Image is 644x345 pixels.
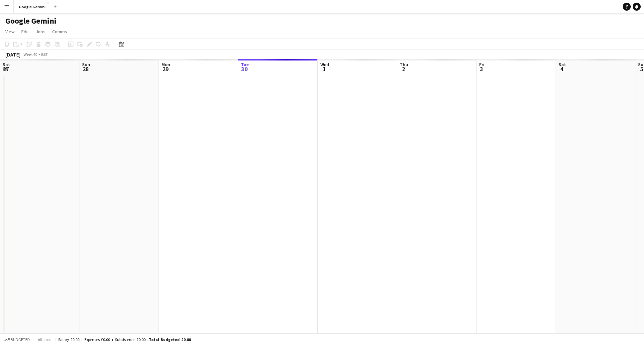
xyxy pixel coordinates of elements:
span: 30 [240,65,249,73]
a: Comms [50,27,70,36]
span: Sat [559,61,566,67]
button: Google Gemini [14,0,51,13]
a: View [3,27,17,36]
span: Tue [241,61,249,67]
div: Salary £0.00 + Expenses £0.00 + Subsistence £0.00 = [58,337,191,342]
span: Budgeted [11,337,30,342]
span: Total Budgeted £0.00 [149,337,191,342]
span: View [5,29,15,35]
span: 2 [399,65,408,73]
span: 27 [2,65,10,73]
span: All jobs [37,337,53,342]
button: Budgeted [3,336,31,343]
span: Week 40 [22,52,39,57]
span: 3 [478,65,484,73]
span: Mon [161,61,170,67]
span: Wed [320,61,329,67]
span: Comms [52,29,67,35]
span: 29 [161,65,170,73]
span: 4 [558,65,566,73]
a: Jobs [33,27,48,36]
span: Sun [82,61,90,67]
span: 28 [81,65,90,73]
h1: Google Gemini [5,16,56,26]
div: BST [41,52,48,57]
span: Fri [479,61,484,67]
span: Thu [400,61,408,67]
div: [DATE] [5,51,21,58]
span: 1 [319,65,329,73]
a: Edit [19,27,32,36]
span: Edit [21,29,29,35]
span: Sat [3,61,10,67]
span: Jobs [36,29,46,35]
